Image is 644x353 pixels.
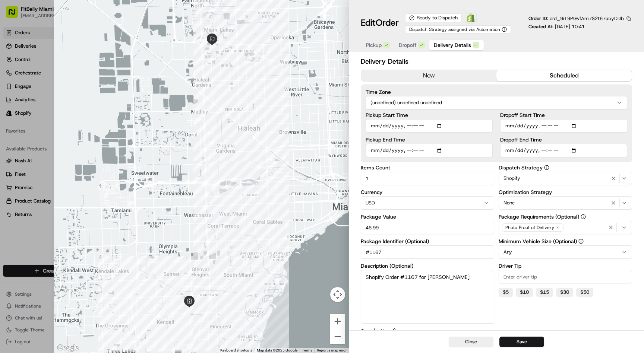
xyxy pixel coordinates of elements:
[361,328,494,333] label: Tags (optional)
[56,343,80,353] a: Open this area in Google Maps (opens a new window)
[361,245,494,259] input: Enter package identifier
[361,263,494,268] label: Description (Optional)
[499,221,632,234] button: Photo Proof of Delivery
[34,79,102,85] div: We're available if you need us!
[23,115,60,121] span: [PERSON_NAME]
[503,200,515,206] span: None
[34,71,122,79] div: Start new chat
[116,95,136,104] button: See all
[528,15,624,22] p: Order ID:
[499,196,632,210] button: None
[499,165,632,170] label: Dispatch Strategy
[409,26,500,32] span: Dispatch Strategy assigned via Automation
[544,165,549,170] button: Dispatch Strategy
[7,167,13,173] div: 📗
[361,190,494,195] label: Currency
[499,172,632,185] button: Shopify
[505,225,554,230] span: Photo Proof of Delivery
[53,184,90,190] a: Powered byPylon
[74,185,90,190] span: Pylon
[366,112,493,118] label: Pickup Start Time
[581,214,586,219] button: Package Requirements (Optional)
[499,270,632,283] input: Enter driver tip
[376,17,399,29] span: Order
[555,23,585,30] span: [DATE] 10:41
[500,112,627,118] label: Dropoff Start Time
[62,115,64,121] span: •
[7,128,19,140] img: Jesus Salinas
[466,13,475,22] img: Shopify
[7,7,22,22] img: Nash
[499,214,632,219] label: Package Requirements (Optional)
[66,115,81,121] span: [DATE]
[330,314,345,329] button: Zoom in
[499,288,513,297] button: $5
[405,13,462,22] div: Ready to Dispatch
[63,167,69,173] div: 💻
[528,23,585,30] p: Created At:
[578,239,584,244] button: Minimum Vehicle Size (Optional)
[317,348,347,352] a: Report a map error
[127,73,136,82] button: Start new chat
[366,137,493,142] label: Pickup End Time
[56,343,80,353] img: Google
[70,166,120,174] span: API Documentation
[60,163,123,177] a: 💻API Documentation
[465,12,477,24] a: Shopify
[516,288,533,297] button: $10
[220,348,252,353] button: Keyboard shortcuts
[4,163,60,177] a: 📗Knowledge Base
[536,288,553,297] button: $15
[23,136,101,141] span: [DEMOGRAPHIC_DATA][PERSON_NAME]
[361,221,494,234] input: Enter package value
[366,89,627,95] label: Time Zone
[361,17,399,29] h1: Edit
[499,263,632,268] label: Driver Tip
[576,288,593,297] button: $50
[7,30,136,42] p: Welcome 👋
[361,172,494,185] input: Enter items count
[7,97,50,103] div: Past conversations
[449,337,493,347] button: Close
[556,288,573,297] button: $30
[302,348,312,352] a: Terms (opens in new tab)
[330,287,345,302] button: Map camera controls
[361,165,494,170] label: Items Count
[499,239,632,244] label: Minimum Vehicle Size (Optional)
[16,71,29,85] img: 8016278978528_b943e370aa5ada12b00a_72.png
[361,270,494,324] textarea: Shopify Order #1167 for [PERSON_NAME]
[503,175,520,182] span: Shopify
[257,348,297,352] span: Map data ©2025 Google
[500,137,627,142] label: Dropoff End Time
[330,329,345,344] button: Zoom out
[399,41,417,49] span: Dropoff
[496,70,632,81] button: scheduled
[405,25,511,34] button: Dispatch Strategy assigned via Automation
[499,337,544,347] button: Save
[361,214,494,219] label: Package Value
[499,190,632,195] label: Optimization Strategy
[361,56,632,67] h2: Delivery Details
[7,71,21,85] img: 1736555255976-a54dd68f-1ca7-489b-9aae-adbdc363a1c4
[7,108,19,120] img: Jandy Espique
[434,41,471,49] span: Delivery Details
[107,136,122,141] span: [DATE]
[103,136,105,141] span: •
[361,70,496,81] button: now
[15,116,21,122] img: 1736555255976-a54dd68f-1ca7-489b-9aae-adbdc363a1c4
[550,15,624,22] span: ord_9iT9PGvfAm7S2t67u5yDDb
[361,239,494,244] label: Package Identifier (Optional)
[366,41,382,49] span: Pickup
[19,48,134,56] input: Got a question? Start typing here...
[15,166,57,174] span: Knowledge Base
